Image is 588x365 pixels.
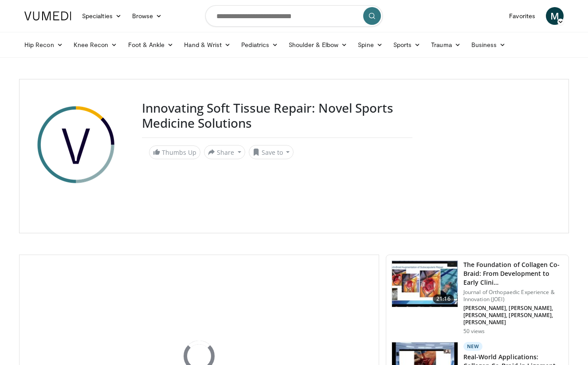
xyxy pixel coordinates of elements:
input: Search topics, interventions [205,5,383,27]
button: Share [204,145,245,159]
a: Knee Recon [68,36,123,54]
a: Spine [353,36,388,54]
a: Foot & Ankle [123,36,179,54]
img: VuMedi Logo [24,12,71,20]
a: Hand & Wrist [179,36,236,54]
h3: Innovating Soft Tissue Repair: Novel Sports Medicine Solutions [142,101,412,130]
a: Shoulder & Elbow [283,36,353,54]
p: [PERSON_NAME], [PERSON_NAME], [PERSON_NAME], [PERSON_NAME], [PERSON_NAME] [463,305,563,326]
a: Thumbs Up [149,145,200,159]
a: 21:16 The Foundation of Collagen Co-Braid: From Development to Early Clini… Journal of Orthopaedi... [392,260,563,335]
p: Journal of Orthopaedic Experience & Innovation (JOEI) [463,289,563,303]
iframe: Advertisement [423,101,556,212]
a: Browse [127,7,168,25]
p: New [463,342,483,351]
span: 21:16 [433,294,454,303]
a: Sports [388,36,426,54]
a: M [546,7,564,25]
a: Hip Recon [19,36,68,54]
a: Specialties [77,7,127,25]
img: db903dcc-1732-4682-aa9c-248b08912156.150x105_q85_crop-smart_upscale.jpg [392,261,458,307]
a: Favorites [504,7,541,25]
a: Trauma [426,36,466,54]
h3: The Foundation of Collagen Co-Braid: From Development to Early Clini… [463,260,563,287]
a: Business [466,36,511,54]
button: Save to [249,145,294,159]
a: Pediatrics [236,36,283,54]
p: 50 views [463,328,485,335]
